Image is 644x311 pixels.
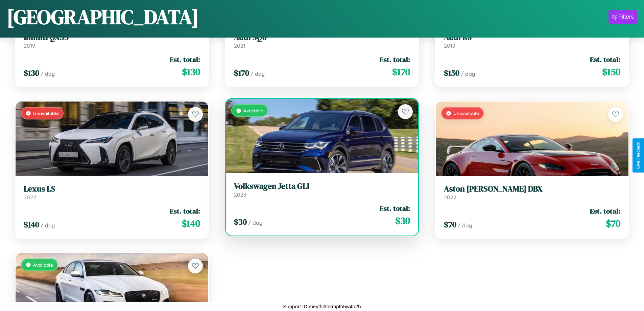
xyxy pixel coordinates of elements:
[380,203,410,213] span: Est. total:
[234,42,245,49] span: 2021
[33,262,53,268] span: Available
[602,65,620,79] span: $ 150
[41,70,55,77] span: / day
[234,67,249,79] span: $ 170
[24,184,200,201] a: Lexus LS2022
[453,110,479,116] span: Unavailable
[24,219,39,230] span: $ 140
[444,42,455,49] span: 2019
[234,191,246,198] span: 2023
[444,184,620,201] a: Aston [PERSON_NAME] DBX2022
[618,14,634,20] div: Filters
[243,108,263,113] span: Available
[590,206,620,216] span: Est. total:
[234,32,410,42] h3: Audi SQ6
[248,219,262,226] span: / day
[33,110,59,116] span: Unavailable
[283,302,361,311] p: Support ID: meythi3hkmptb5w4o2h
[24,194,36,201] span: 2022
[461,70,475,77] span: / day
[24,42,35,49] span: 2019
[590,54,620,64] span: Est. total:
[182,65,200,79] span: $ 130
[444,194,456,201] span: 2022
[444,219,456,230] span: $ 70
[234,181,410,191] h3: Volkswagen Jetta GLI
[609,10,637,24] button: Filters
[444,67,459,79] span: $ 150
[24,32,200,42] h3: Infiniti QX55
[234,181,410,198] a: Volkswagen Jetta GLI2023
[24,67,39,79] span: $ 130
[444,184,620,194] h3: Aston [PERSON_NAME] DBX
[182,217,200,230] span: $ 140
[392,65,410,79] span: $ 170
[395,214,410,227] span: $ 30
[24,32,200,49] a: Infiniti QX552019
[606,217,620,230] span: $ 70
[636,142,641,169] div: Give Feedback
[251,70,265,77] span: / day
[170,206,200,216] span: Est. total:
[234,32,410,49] a: Audi SQ62021
[380,54,410,64] span: Est. total:
[170,54,200,64] span: Est. total:
[234,216,247,227] span: $ 30
[41,222,55,229] span: / day
[444,32,620,42] h3: Audi R8
[458,222,472,229] span: / day
[24,184,200,194] h3: Lexus LS
[444,32,620,49] a: Audi R82019
[7,3,199,31] h1: [GEOGRAPHIC_DATA]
